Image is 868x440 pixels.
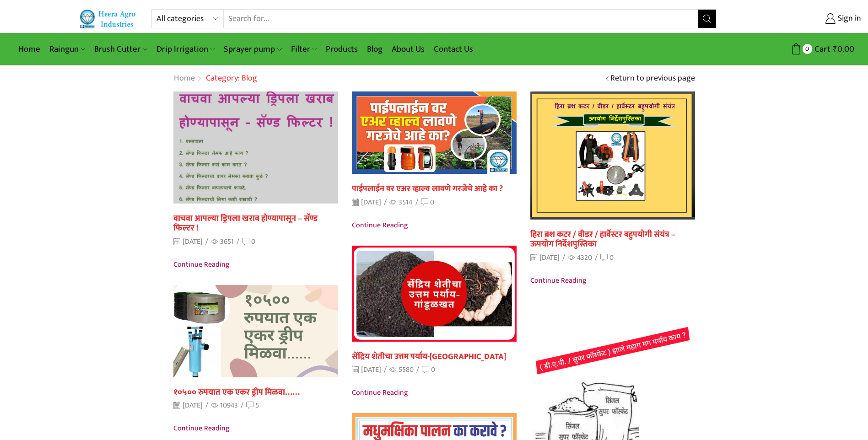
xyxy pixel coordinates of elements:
[431,364,435,376] span: 0
[833,42,854,56] bdi: 0.00
[833,42,837,56] span: ₹
[173,423,230,435] span: Continue reading
[173,236,203,247] time: [DATE]
[211,400,238,411] span: 10943
[387,38,429,60] a: About Us
[530,270,695,287] a: Continue reading
[352,197,381,208] time: [DATE]
[173,259,230,271] span: Continue reading
[421,197,434,208] a: 0
[173,418,338,435] a: Continue reading
[352,349,506,364] a: सेंद्रिय शेतीचा उत्तम पर्याय-[GEOGRAPHIC_DATA]
[152,38,219,60] a: Drip Irrigation
[14,38,45,60] a: Home
[726,41,854,58] a: 0 Cart ₹0.00
[352,91,517,174] img: Air Valve
[173,254,338,271] a: Continue reading
[352,215,517,232] a: Continue reading
[530,275,587,287] span: Continue reading
[352,382,517,399] a: Continue reading
[45,38,90,60] a: Raingun
[173,73,195,85] a: Home
[609,252,614,263] span: 0
[251,236,255,247] span: 0
[429,38,478,60] a: Contact Us
[803,44,812,54] span: 0
[836,13,861,25] span: Sign in
[698,10,716,28] button: Search button
[415,197,418,208] span: /
[595,252,598,263] span: /
[610,73,695,85] a: Return to previous page
[422,365,435,375] a: 0
[352,220,408,231] span: Continue reading
[205,400,208,411] span: /
[562,252,565,263] span: /
[237,236,239,247] span: /
[321,38,362,60] a: Products
[206,71,257,85] span: Category: Blog
[211,236,234,247] span: 3651
[165,86,346,209] img: वाचवा आपल्या ड्रिपला खराब होण्यापासून
[242,236,255,247] a: 0
[173,385,300,399] a: १०५०० रुपयात एक एकर ड्रीप मिळवा……
[812,43,830,55] span: Cart
[246,400,259,411] a: 5
[352,182,503,196] a: पाईपलाईन वर एअर व्हाल्व लावणे गरजेचे आहे का ?
[530,252,560,263] time: [DATE]
[352,387,408,399] span: Continue reading
[173,400,203,411] time: [DATE]
[173,211,318,236] a: वाचवा आपल्या ड्रिपला खराब होण्यापासून – सॅण्ड फिल्टर !
[730,11,861,27] a: Sign in
[362,38,387,60] a: Blog
[568,252,592,263] span: 4320
[219,38,286,60] a: Sprayer pump
[389,365,414,375] span: 5580
[90,38,151,60] a: Brush Cutter
[224,10,697,28] input: Search for...
[530,227,675,252] a: हिरा ब्रश कटर / वीडर / हार्वेस्टर बहुपयोगी संयंत्र – ऊपयोग निर्देशपुस्तिका
[255,399,259,411] span: 5
[384,197,387,208] span: /
[389,197,413,208] span: 3514
[352,365,381,375] time: [DATE]
[286,38,321,60] a: Filter
[384,365,387,375] span: /
[416,365,419,375] span: /
[241,400,243,411] span: /
[205,236,208,247] span: /
[430,196,434,208] span: 0
[600,252,614,263] a: 0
